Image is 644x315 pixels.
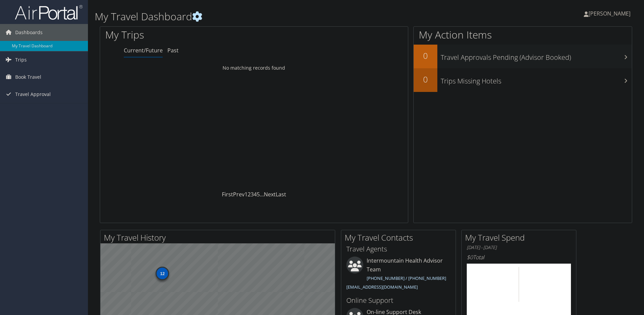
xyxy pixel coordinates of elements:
[414,45,632,68] a: 0Travel Approvals Pending (Advisor Booked)
[467,244,571,251] h6: [DATE] - [DATE]
[343,257,454,293] li: Intermountain Health Advisor Team
[441,49,632,62] h3: Travel Approvals Pending (Advisor Booked)
[156,267,169,280] div: 12
[467,253,571,261] h6: Total
[589,10,630,17] span: [PERSON_NAME]
[251,191,254,198] a: 3
[15,51,27,68] span: Trips
[346,284,418,290] a: [EMAIL_ADDRESS][DOMAIN_NAME]
[124,47,163,54] a: Current/Future
[15,24,43,41] span: Dashboards
[248,191,251,198] a: 2
[345,232,456,243] h2: My Travel Contacts
[465,232,576,243] h2: My Travel Spend
[467,253,473,261] span: $0
[367,275,446,281] a: [PHONE_NUMBER] / [PHONE_NUMBER]
[254,191,257,198] a: 4
[100,62,408,74] td: No matching records found
[260,191,264,198] span: …
[441,73,632,86] h3: Trips Missing Hotels
[264,191,276,198] a: Next
[104,232,335,243] h2: My Travel History
[222,191,233,198] a: First
[233,191,245,198] a: Prev
[414,68,632,92] a: 0Trips Missing Hotels
[167,47,179,54] a: Past
[414,74,437,85] h2: 0
[346,296,451,305] h3: Online Support
[257,191,260,198] a: 5
[276,191,286,198] a: Last
[15,86,51,103] span: Travel Approval
[105,28,275,42] h1: My Trips
[414,50,437,62] h2: 0
[15,4,83,20] img: airportal-logo.png
[414,28,632,42] h1: My Action Items
[245,191,248,198] a: 1
[584,3,637,24] a: [PERSON_NAME]
[346,244,451,254] h3: Travel Agents
[15,69,41,86] span: Book Travel
[95,9,456,24] h1: My Travel Dashboard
